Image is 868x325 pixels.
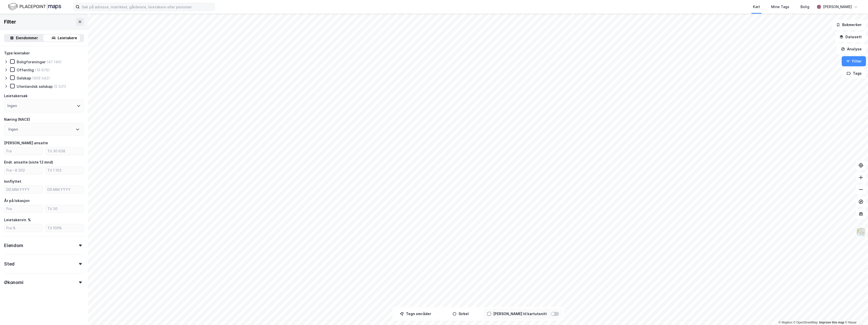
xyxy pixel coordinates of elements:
input: Til 30 638 [45,147,84,155]
div: Offentlig [17,68,34,72]
div: Endr. ansatte (siste 12 mnd) [4,159,53,165]
button: Tags [842,68,866,78]
button: Bokmerker [832,20,866,30]
div: [PERSON_NAME] [823,4,852,10]
div: Utenlandsk selskap [17,84,53,89]
img: Z [856,227,866,237]
button: Sirkel [439,309,482,319]
div: Innflyttet [4,178,21,185]
input: Søk på adresse, matrikkel, gårdeiere, leietakere eller personer [80,3,215,11]
div: Økonomi [4,279,24,286]
div: Selskap [17,76,31,80]
div: Kontrollprogram for chat [843,301,868,325]
a: OpenStreetMap [793,321,818,324]
div: Leietakersøk [4,93,28,99]
div: Næring (NACE) [4,116,30,123]
div: Bolig [800,4,809,10]
input: Fra % [4,224,43,232]
div: Filter [4,18,16,26]
div: Sted [4,261,15,267]
input: DD.MM.YYYY [45,186,84,193]
a: Mapbox [778,321,792,324]
input: Fra [4,205,43,213]
input: Til 1 103 [45,167,84,174]
div: Leietakerstr. % [4,217,31,223]
iframe: Chat Widget [843,301,868,325]
div: Boligforeninger [17,59,46,64]
div: (909 542) [32,76,50,80]
div: År på lokasjon [4,198,30,204]
div: (5 531) [54,84,66,89]
div: [PERSON_NAME] ansatte [4,140,48,146]
input: Til 30 [45,205,84,213]
img: logo.f888ab2527a4732fd821a326f86c7f29.svg [8,2,61,11]
input: Fra [4,147,43,155]
input: Fra −8 302 [4,167,43,174]
div: Ingen [8,126,18,132]
div: Eiendom [4,242,23,249]
div: [PERSON_NAME] til kartutsnitt [493,311,547,317]
button: Tegn områder [394,309,437,319]
div: (41 146) [47,59,62,64]
a: Improve this map [819,321,844,324]
input: DD.MM.YYYY [4,186,43,193]
button: Analyse [837,44,866,54]
div: Leietakere [58,35,77,41]
div: Ingen [7,103,17,109]
div: (16 676) [35,68,50,72]
div: Eiendommer [16,35,38,41]
button: Datasett [835,32,866,42]
input: Til 100% [45,224,84,232]
div: Kart [753,4,760,10]
div: Mine Tags [771,4,789,10]
button: Filter [842,56,866,66]
div: Type leietaker [4,50,30,56]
